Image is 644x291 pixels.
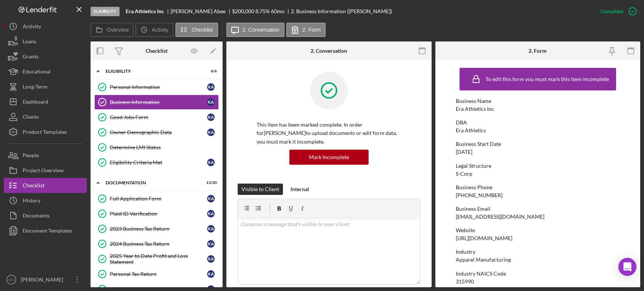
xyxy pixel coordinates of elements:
div: People [23,148,39,165]
b: Era Athletics Inc [126,8,164,14]
div: Project Overview [23,163,64,180]
div: Eligibility [106,69,198,74]
label: Checklist [192,27,213,33]
div: K A [207,195,215,202]
a: Plaid ID VerificationKA [94,206,219,221]
button: People [4,148,87,163]
a: Clients [4,109,87,124]
div: Business Email [456,206,620,212]
button: Project Overview [4,163,87,178]
div: Checklist [23,178,45,195]
div: K A [207,129,215,136]
div: DBA [456,119,620,126]
div: Personal Information [110,84,207,90]
div: Checklist [146,48,168,54]
text: CC [9,278,14,282]
div: 13 / 20 [203,181,217,185]
div: Business Information [110,99,207,105]
a: Business InformationKA [94,95,219,110]
a: Owner Demographic DataKA [94,125,219,140]
button: Grants [4,49,87,64]
div: Complete [601,4,623,19]
div: Long-Term [23,79,48,96]
div: 315990 [456,279,474,285]
button: Checklist [175,23,218,37]
div: Clients [23,109,39,126]
div: Loans [23,34,36,51]
div: [DATE] [456,149,472,155]
div: K A [207,159,215,166]
a: Dashboard [4,94,87,109]
button: Document Templates [4,223,87,238]
div: [EMAIL_ADDRESS][DOMAIN_NAME] [456,214,544,220]
a: Determine LMI Status [94,140,219,155]
div: Legal Structure [456,163,620,169]
div: Document Templates [23,223,72,240]
div: Product Templates [23,124,67,141]
div: K A [207,255,215,263]
div: Educational [23,64,51,81]
div: Good Jobs Form [110,114,207,120]
div: 2024 Business Tax Return [110,241,207,247]
div: Determine LMI Status [110,144,218,150]
div: [URL][DOMAIN_NAME] [456,235,512,241]
button: Checklist [4,178,87,193]
a: 2023 Business Tax ReturnKA [94,221,219,236]
div: Era Athletics Inc [456,106,494,112]
div: K A [207,240,215,248]
div: 2. Conversation [310,48,347,54]
button: Product Templates [4,124,87,139]
div: Documentation [106,181,198,185]
div: Industry [456,249,620,255]
div: Owner Demographic Data [110,129,207,135]
div: Visible to Client [241,184,279,195]
div: Eligibility Criteria Met [110,159,207,165]
div: K A [207,98,215,106]
span: $200,000 [232,8,254,14]
label: Overview [107,27,129,33]
div: Internal [290,184,309,195]
div: K A [207,225,215,233]
button: Activity [4,19,87,34]
div: 2. Form [529,48,547,54]
a: 2025 Year to Date Profit and Loss StatementKA [94,251,219,266]
button: Documents [4,208,87,223]
div: To edit this form you must mark this item incomplete [486,76,609,82]
div: Open Intercom Messenger [618,258,636,276]
a: Good Jobs FormKA [94,110,219,125]
button: Overview [91,23,134,37]
p: This item has been marked complete. In order for [PERSON_NAME] to upload documents or edit form d... [257,121,401,146]
div: Business Name [456,98,620,104]
div: Business Start Date [456,141,620,147]
button: Loans [4,34,87,49]
div: Eligibility [91,7,120,16]
div: Plaid ID Verification [110,211,207,217]
div: K A [207,83,215,91]
div: 60 mo [271,8,284,14]
div: 6 / 6 [203,69,217,74]
div: Dashboard [23,94,48,111]
a: Personal InformationKA [94,80,219,95]
a: Eligibility Criteria MetKA [94,155,219,170]
button: 2. Form [286,23,326,37]
div: History [23,193,40,210]
div: Mark Incomplete [309,150,349,165]
div: S-Corp [456,171,472,177]
label: 2. Form [303,27,321,33]
button: Activity [135,23,173,37]
button: History [4,193,87,208]
div: Grants [23,49,38,66]
button: Educational [4,64,87,79]
div: 8.75 % [255,8,270,14]
div: Website [456,227,620,233]
button: Long-Term [4,79,87,94]
label: 2. Conversation [243,27,280,33]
